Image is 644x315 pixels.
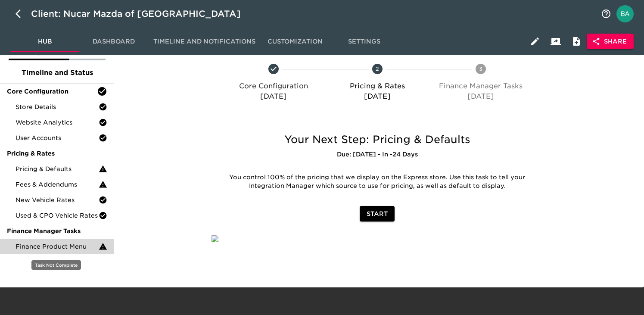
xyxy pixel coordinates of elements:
button: Client View [545,31,566,52]
span: Pricing & Rates [7,149,107,158]
p: Pricing & Rates [329,81,426,91]
span: Dashboard [84,36,143,47]
span: Share [594,36,627,47]
span: Hub [16,36,74,47]
button: notifications [596,3,616,24]
span: User Accounts [16,134,99,142]
button: Start [360,206,395,222]
span: Start [367,209,388,219]
button: Edit Hub [525,31,545,52]
span: Timeline and Notifications [153,36,255,47]
span: Core Configuration [7,87,97,96]
button: Internal Notes and Comments [566,31,587,52]
span: Website Analytics [16,118,99,127]
div: Client: Nucar Mazda of [GEOGRAPHIC_DATA] [31,7,253,21]
p: [DATE] [225,91,322,102]
p: Core Configuration [225,81,322,91]
p: You control 100% of the pricing that we display on the Express store. Use this task to tell your ... [218,173,537,190]
span: Timeline and Status [7,68,107,78]
img: Profile [616,5,634,22]
p: Finance Manager Tasks [432,81,529,91]
span: Customization [266,36,324,47]
text: 3 [479,65,482,72]
p: [DATE] [432,91,529,102]
img: qkibX1zbU72zw90W6Gan%2FTemplates%2FRjS7uaFIXtg43HUzxvoG%2F3e51d9d6-1114-4229-a5bf-f5ca567b6beb.jpg [212,235,218,242]
span: New Vehicle Rates [16,196,99,204]
span: Settings [335,36,393,47]
text: 2 [376,65,379,72]
span: Finance Product Menu [16,242,99,251]
span: Used & CPO Vehicle Rates [16,211,99,220]
button: Share [587,34,634,50]
h6: Due: [DATE] - In -24 Days [212,150,543,159]
h5: Your Next Step: Pricing & Defaults [212,133,543,147]
span: Pricing & Defaults [16,165,99,173]
span: Fees & Addendums [16,180,99,189]
p: [DATE] [329,91,426,102]
span: Finance Manager Tasks [7,227,107,235]
span: Store Details [16,103,99,111]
